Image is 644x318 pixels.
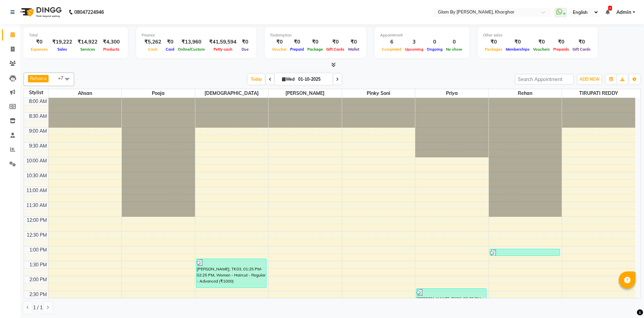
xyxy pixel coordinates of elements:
span: [DEMOGRAPHIC_DATA] [195,89,269,98]
div: ₹41,59,594 [206,38,239,46]
div: 1:30 PM [28,261,48,268]
span: Services [79,47,97,52]
span: Prepaids [552,47,571,52]
div: 2:00 PM [28,276,48,283]
div: ₹0 [239,38,251,46]
span: Package [306,47,325,52]
div: ₹0 [483,38,504,46]
div: 9:00 AM [28,128,48,135]
div: ₹0 [306,38,325,46]
span: Completed [380,47,403,52]
span: Admin [616,9,631,16]
span: Ongoing [425,47,444,52]
span: Today [248,74,265,84]
span: Upcoming [403,47,425,52]
span: Card [164,47,176,52]
div: 8:30 AM [28,113,48,120]
span: Online/Custom [176,47,206,52]
div: ₹14,922 [75,38,100,46]
div: ₹0 [552,38,571,46]
span: Voucher [270,47,288,52]
div: Total [29,32,122,38]
span: Products [102,47,121,52]
span: 1 / 1 [33,304,43,311]
div: ₹0 [288,38,306,46]
div: 0 [444,38,464,46]
span: 2 [608,6,612,10]
b: 08047224946 [74,3,104,22]
span: Pooja [122,89,195,98]
span: Expenses [29,47,50,52]
span: Gift Cards [325,47,346,52]
div: 1:00 PM [28,246,48,254]
span: TIRUPATI REDDY [562,89,635,98]
div: 12:30 PM [25,232,48,239]
div: Other sales [483,32,592,38]
div: ₹0 [571,38,592,46]
div: ₹0 [29,38,50,46]
span: Cash [146,47,159,52]
span: Prepaid [288,47,306,52]
div: Redemption [270,32,361,38]
span: Ahsan [49,89,122,98]
span: Due [240,47,250,52]
button: ADD NEW [578,75,601,84]
div: 10:00 AM [25,157,48,164]
span: +7 [58,75,68,81]
div: 10:30 AM [25,172,48,179]
div: 2:30 PM [28,291,48,298]
div: ₹19,222 [50,38,75,46]
input: Search Appointment [515,74,574,84]
div: ₹0 [531,38,552,46]
span: priya [415,89,488,98]
div: 11:30 AM [25,202,48,209]
span: [PERSON_NAME] [269,89,342,98]
div: ₹4,300 [100,38,122,46]
div: ₹0 [325,38,346,46]
input: 2025-10-01 [296,74,330,84]
div: kunal zeal car, TK02, 01:05 PM-01:20 PM, [PERSON_NAME] styling (₹250) [490,249,560,256]
div: 0 [425,38,444,46]
span: Rehan [30,76,44,81]
a: 2 [606,9,610,15]
span: No show [444,47,464,52]
div: [PERSON_NAME], TK03, 01:25 PM-02:25 PM, Women - Haircut - Regular - Advanced (₹1000) [196,259,266,288]
img: logo [17,3,63,22]
div: ₹0 [346,38,361,46]
div: 12:00 PM [25,217,48,224]
span: Gift Cards [571,47,592,52]
span: Petty cash [212,47,234,52]
span: Wallet [346,47,361,52]
div: ₹0 [504,38,531,46]
div: 6 [380,38,403,46]
span: Memberships [504,47,531,52]
div: ₹0 [164,38,176,46]
div: Finance [142,32,251,38]
div: 9:30 AM [28,142,48,150]
span: pinky soni [342,89,415,98]
a: x [44,76,47,81]
span: Vouchers [531,47,552,52]
div: [PERSON_NAME], TK03, 02:25 PM-02:55 PM, Upperlips/ chin (₹50),Eyebrow (₹100) [416,289,486,302]
iframe: chat widget [616,291,637,311]
div: Stylist [24,89,48,96]
span: Wed [280,77,296,82]
span: ADD NEW [580,77,599,82]
div: ₹0 [270,38,288,46]
span: Sales [56,47,69,52]
span: Packages [483,47,504,52]
div: 3 [403,38,425,46]
div: ₹5,262 [142,38,164,46]
span: Rehan [489,89,562,98]
div: Appointment [380,32,464,38]
div: 11:00 AM [25,187,48,194]
div: ₹13,960 [176,38,206,46]
div: 8:00 AM [28,98,48,105]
